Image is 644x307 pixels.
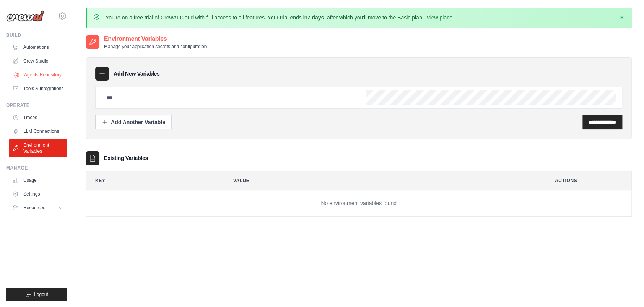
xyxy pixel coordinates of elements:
th: Value [224,171,540,190]
a: View plans [426,15,452,21]
a: Traces [9,111,67,124]
h2: Environment Variables [104,34,207,44]
th: Actions [546,171,631,190]
button: Resources [9,202,67,214]
div: Build [6,32,67,38]
img: Logo [6,10,44,22]
a: Automations [9,41,67,53]
div: Operate [6,102,67,108]
div: Add Another Variable [102,118,165,126]
a: Agents Repository [10,69,68,81]
div: Manage [6,165,67,171]
span: Logout [34,291,48,297]
p: Manage your application secrets and configuration [104,44,207,50]
strong: 7 days [307,15,324,21]
p: You're on a free trial of CrewAI Cloud with full access to all features. Your trial ends in , aft... [106,14,454,21]
a: LLM Connections [9,125,67,137]
a: Crew Studio [9,55,67,67]
h3: Add New Variables [114,70,160,78]
h3: Existing Variables [104,154,148,162]
a: Environment Variables [9,139,67,157]
td: No environment variables found [86,190,631,217]
button: Logout [6,288,67,301]
a: Tools & Integrations [9,82,67,95]
button: Add Another Variable [95,115,172,129]
th: Key [86,171,218,190]
a: Settings [9,188,67,200]
span: Resources [23,205,45,211]
a: Usage [9,174,67,186]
